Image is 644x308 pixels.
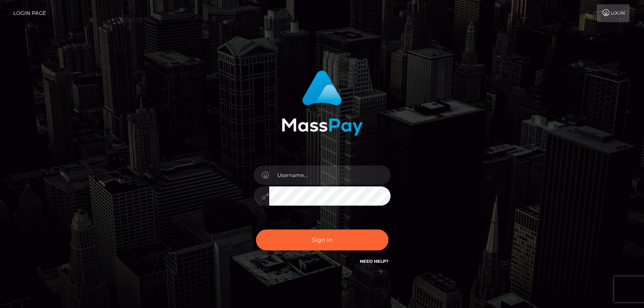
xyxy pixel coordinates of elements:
[360,259,388,264] a: Need Help?
[282,70,363,136] img: MassPay Login
[256,230,388,250] button: Sign in
[13,4,46,22] a: Login Page
[597,4,629,22] a: Login
[269,166,391,185] input: Username...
